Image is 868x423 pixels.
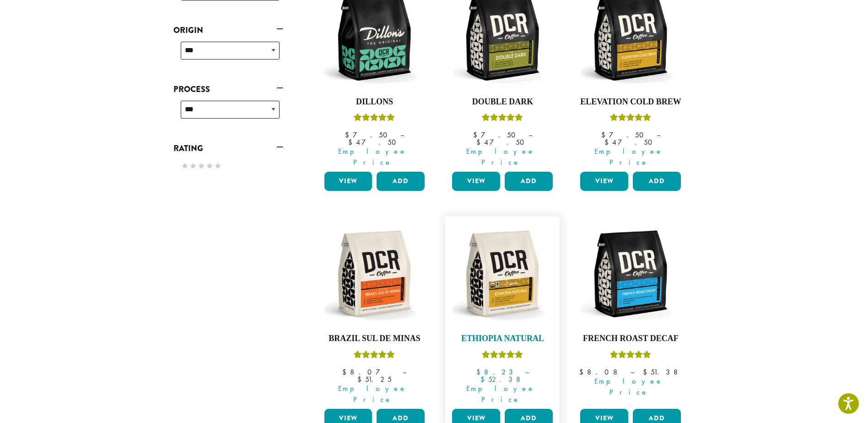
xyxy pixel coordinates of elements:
div: Rated 5.00 out of 5 [610,349,651,363]
button: Add [633,172,681,191]
h4: French Roast Decaf [578,334,683,344]
bdi: 8.23 [476,367,517,377]
h4: Elevation Cold Brew [578,97,683,107]
h4: Ethiopia Natural [450,334,555,344]
span: $ [601,130,609,140]
span: $ [473,130,481,140]
span: – [528,130,532,140]
a: View [452,172,500,191]
bdi: 7.50 [345,130,392,140]
span: ★ [214,159,222,173]
bdi: 47.50 [476,137,528,147]
span: $ [579,367,587,377]
div: Rated 5.00 out of 5 [610,112,651,126]
span: Employee Price [446,146,555,168]
span: Employee Price [318,146,427,168]
bdi: 47.50 [604,137,657,147]
bdi: 8.07 [342,367,394,377]
h4: Dillons [322,97,427,107]
img: DCR-12oz-French-Roast-Decaf-Stock-scaled.png [578,221,683,326]
img: DCR-12oz-Brazil-Sul-De-Minas-Stock-scaled.png [322,221,427,326]
img: DCR-12oz-FTO-Ethiopia-Natural-Stock-scaled.png [450,221,555,326]
button: Add [505,172,553,191]
span: – [400,130,404,140]
span: Employee Price [574,146,683,168]
span: $ [345,130,353,140]
span: $ [348,137,356,147]
span: – [403,367,406,377]
bdi: 51.25 [357,374,392,384]
div: Rated 5.00 out of 5 [354,112,395,126]
span: – [525,367,529,377]
div: Process [173,97,283,130]
span: ★ [205,159,214,173]
span: Employee Price [574,376,683,398]
span: $ [643,367,651,377]
bdi: 7.50 [473,130,520,140]
span: ★ [181,159,189,173]
a: Brazil Sul De MinasRated 5.00 out of 5 Employee Price [322,221,427,405]
button: Add [377,172,425,191]
bdi: 51.38 [643,367,682,377]
a: Rating [173,141,283,156]
bdi: 47.50 [348,137,400,147]
div: Origin [173,38,283,70]
span: Employee Price [318,383,427,405]
a: Ethiopia NaturalRated 5.00 out of 5 Employee Price [450,221,555,405]
div: Rated 4.50 out of 5 [482,112,523,126]
bdi: 7.50 [601,130,648,140]
h4: Double Dark [450,97,555,107]
div: Rated 5.00 out of 5 [482,349,523,363]
a: French Roast DecafRated 5.00 out of 5 Employee Price [578,221,683,405]
span: Employee Price [446,383,555,405]
div: Rating [173,156,283,177]
span: – [631,367,634,377]
span: $ [604,137,612,147]
span: $ [480,374,488,384]
a: Process [173,81,283,97]
a: View [324,172,372,191]
span: – [657,130,660,140]
span: $ [476,367,484,377]
bdi: 8.08 [579,367,622,377]
a: Origin [173,22,283,38]
span: $ [342,367,350,377]
span: ★ [189,159,197,173]
h4: Brazil Sul De Minas [322,334,427,344]
bdi: 52.38 [480,374,525,384]
a: View [580,172,628,191]
span: ★ [197,159,205,173]
span: $ [476,137,484,147]
div: Rated 5.00 out of 5 [354,349,395,363]
span: $ [357,374,365,384]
